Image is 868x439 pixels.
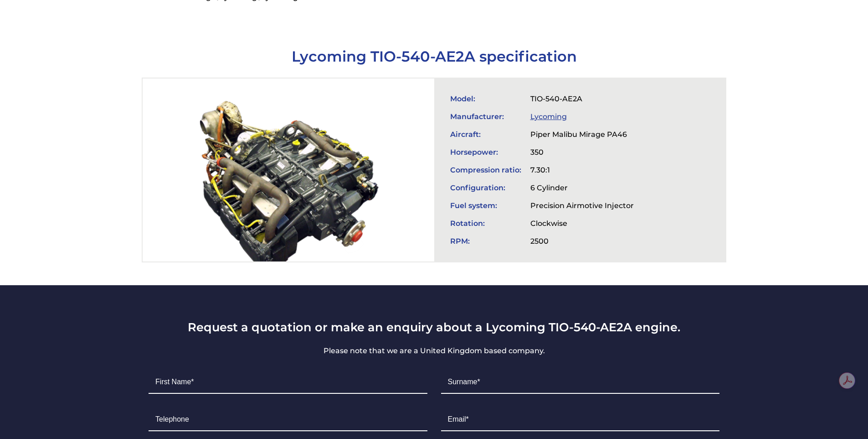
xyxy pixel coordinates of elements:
td: 6 Cylinder [526,179,638,197]
input: Telephone [149,408,427,431]
td: Aircraft: [446,125,526,143]
a: Lycoming [530,112,567,121]
p: Please note that we are a United Kingdom based company. [142,345,726,356]
input: First Name* [149,371,427,394]
h1: Lycoming TIO-540-AE2A specification [142,47,726,65]
td: Configuration: [446,179,526,197]
input: Email* [441,408,719,431]
td: Horsepower: [446,143,526,161]
input: Surname* [441,371,719,394]
td: Rotation: [446,214,526,232]
td: Manufacturer: [446,108,526,125]
td: 350 [526,143,638,161]
td: 7.30:1 [526,161,638,179]
td: Clockwise [526,214,638,232]
td: Model: [446,90,526,108]
td: 2500 [526,232,638,250]
h3: Request a quotation or make an enquiry about a Lycoming TIO-540-AE2A engine. [142,320,726,334]
td: Precision Airmotive Injector [526,197,638,214]
td: Fuel system: [446,197,526,214]
td: Compression ratio: [446,161,526,179]
td: Piper Malibu Mirage PA46 [526,125,638,143]
td: RPM: [446,232,526,250]
td: TIO-540-AE2A [526,90,638,108]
